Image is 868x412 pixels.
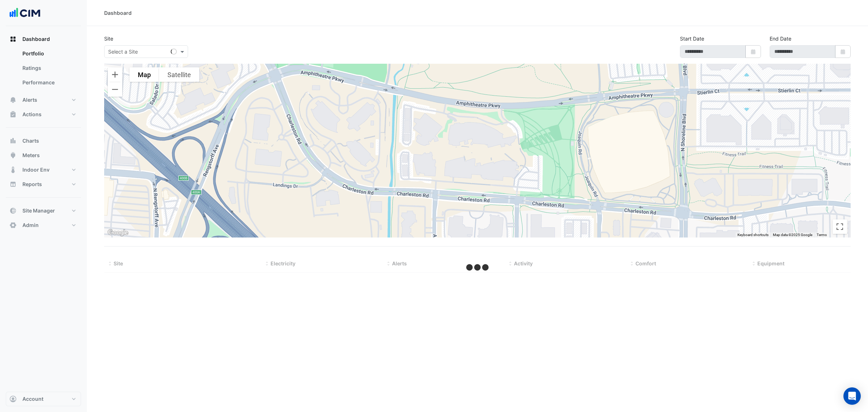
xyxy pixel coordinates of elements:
[737,232,769,237] button: Keyboard shortcuts
[6,134,81,148] button: Charts
[22,35,50,43] span: Dashboard
[392,260,407,266] span: Alerts
[17,46,81,61] a: Portfolio
[6,163,81,177] button: Indoor Env
[9,137,17,144] app-icon: Charts
[9,207,17,214] app-icon: Site Manager
[514,260,533,266] span: Activity
[129,67,159,82] button: Show street map
[6,32,81,46] button: Dashboard
[757,260,784,266] span: Equipment
[9,6,41,20] img: Company Logo
[22,111,42,118] span: Actions
[9,96,17,104] app-icon: Alerts
[22,96,37,104] span: Alerts
[271,260,295,266] span: Electricity
[817,233,827,237] a: Terms (opens in new tab)
[22,181,42,188] span: Reports
[6,218,81,232] button: Admin
[9,111,17,118] app-icon: Actions
[22,137,39,144] span: Charts
[17,75,81,90] a: Performance
[159,67,199,82] button: Show satellite imagery
[6,93,81,107] button: Alerts
[6,392,81,406] button: Account
[22,207,55,214] span: Site Manager
[104,35,113,42] label: Site
[6,203,81,218] button: Site Manager
[773,233,812,237] span: Map data ©2025 Google
[22,395,43,403] span: Account
[9,166,17,173] app-icon: Indoor Env
[9,152,17,159] app-icon: Meters
[22,166,50,173] span: Indoor Env
[106,228,130,237] a: Open this area in Google Maps (opens a new window)
[635,260,656,266] span: Comfort
[22,222,39,229] span: Admin
[17,61,81,75] a: Ratings
[9,222,17,229] app-icon: Admin
[843,387,861,405] div: Open Intercom Messenger
[9,35,17,43] app-icon: Dashboard
[106,228,130,237] img: Google
[6,177,81,192] button: Reports
[770,35,791,42] label: End Date
[108,82,122,97] button: Zoom out
[108,67,122,82] button: Zoom in
[6,46,81,93] div: Dashboard
[680,35,704,42] label: Start Date
[22,152,40,159] span: Meters
[6,107,81,122] button: Actions
[114,260,123,266] span: Site
[833,219,847,234] button: Toggle fullscreen view
[6,148,81,163] button: Meters
[9,181,17,188] app-icon: Reports
[104,9,132,17] div: Dashboard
